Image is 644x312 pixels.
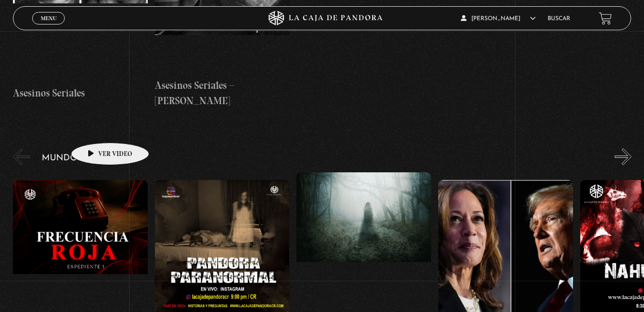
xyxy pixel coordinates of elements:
[461,16,536,22] span: [PERSON_NAME]
[615,148,632,165] button: Next
[13,148,30,165] button: Previous
[599,12,612,25] a: View your shopping cart
[155,78,290,108] h4: Asesinos Seriales – [PERSON_NAME]
[13,85,148,101] h4: Asesinos Seriales
[548,16,570,22] a: Buscar
[41,15,57,21] span: Menu
[37,24,60,30] span: Cerrar
[42,154,140,163] h3: Mundo Espiritual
